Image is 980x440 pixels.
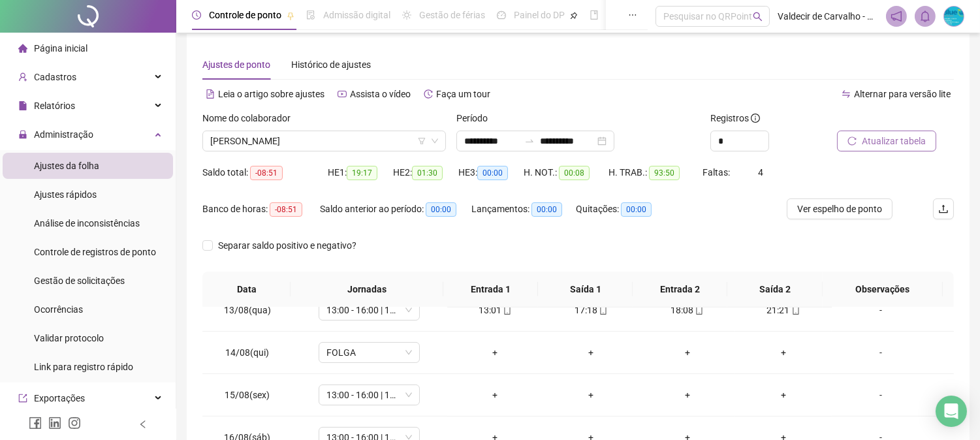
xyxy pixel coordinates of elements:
span: 4 [758,167,763,178]
span: Atualizar tabela [862,134,926,148]
label: Nome do colaborador [202,111,299,125]
div: + [746,345,821,360]
span: file-text [206,89,215,99]
span: 13/08(qua) [224,305,271,315]
div: Banco de horas: [202,202,320,217]
span: 00:00 [477,166,508,180]
div: Open Intercom Messenger [936,396,967,427]
span: lock [18,130,27,139]
span: home [18,44,27,53]
span: Cadastros [34,72,76,82]
button: Ver espelho de ponto [787,198,893,219]
span: Alternar para versão lite [854,89,951,99]
span: linkedin [48,416,61,430]
span: file [18,101,27,110]
div: H. TRAB.: [609,165,703,180]
div: + [458,345,533,360]
div: Quitações: [576,202,670,217]
span: clock-circle [192,10,201,20]
button: Atualizar tabela [837,131,936,151]
span: Relatórios [34,101,75,111]
span: Ver espelho de ponto [797,202,882,216]
span: Separar saldo positivo e negativo? [213,238,362,253]
span: swap-right [524,136,535,146]
span: export [18,394,27,403]
span: Ajustes de ponto [202,59,270,70]
span: Controle de ponto [209,10,281,20]
span: down [431,137,439,145]
span: history [424,89,433,99]
span: 00:00 [531,202,562,217]
div: Saldo anterior ao período: [320,202,471,217]
span: Faça um tour [436,89,490,99]
div: + [554,388,629,402]
span: mobile [790,306,800,315]
div: H. NOT.: [524,165,609,180]
span: Ajustes da folha [34,161,99,171]
div: Lançamentos: [471,202,576,217]
div: HE 1: [328,165,393,180]
span: Administração [34,129,93,140]
div: HE 3: [458,165,524,180]
span: Página inicial [34,43,87,54]
span: file-done [306,10,315,20]
div: 18:08 [650,303,725,317]
span: Controle de registros de ponto [34,247,156,257]
span: notification [891,10,902,22]
span: Ocorrências [34,304,83,315]
th: Jornadas [291,272,443,307]
span: mobile [597,306,608,315]
span: Painel do DP [514,10,565,20]
span: Gestão de solicitações [34,275,125,286]
th: Data [202,272,291,307]
span: to [524,136,535,146]
span: 13:00 - 16:00 | 17:00 - 21:20 [326,385,412,405]
span: 14/08(qui) [225,347,269,358]
span: Validar protocolo [34,333,104,343]
span: Link para registro rápido [34,362,133,372]
th: Observações [822,272,943,307]
span: 01:30 [412,166,443,180]
div: + [650,388,725,402]
div: 13:01 [458,303,533,317]
div: - [842,388,919,402]
span: Histórico de ajustes [291,59,371,70]
span: 93:50 [649,166,680,180]
span: swap [842,89,851,99]
span: ellipsis [628,10,637,20]
span: mobile [693,306,704,315]
span: JERONIMO LEANDRO DA SILVA ALVES [210,131,438,151]
span: Observações [832,282,932,296]
span: FOLGA [326,343,412,362]
span: Assista o vídeo [350,89,411,99]
span: Leia o artigo sobre ajustes [218,89,324,99]
span: 00:08 [559,166,590,180]
th: Entrada 1 [443,272,538,307]
span: left [138,420,148,429]
span: -08:51 [250,166,283,180]
div: Saldo total: [202,165,328,180]
div: + [554,345,629,360]
span: reload [847,136,857,146]
span: instagram [68,416,81,430]
th: Entrada 2 [633,272,727,307]
span: youtube [338,89,347,99]
span: Ajustes rápidos [34,189,97,200]
span: -08:51 [270,202,302,217]
span: bell [919,10,931,22]
span: Gestão de férias [419,10,485,20]
span: 15/08(sex) [225,390,270,400]
span: 19:17 [347,166,377,180]
span: Análise de inconsistências [34,218,140,228]
span: mobile [501,306,512,315]
span: pushpin [287,12,294,20]
div: 17:18 [554,303,629,317]
span: upload [938,204,949,214]
span: Registros [710,111,760,125]
span: pushpin [570,12,578,20]
div: + [650,345,725,360]
label: Período [456,111,496,125]
div: + [746,388,821,402]
span: Valdecir de Carvalho - BlueW Shop Taboão [778,9,878,24]
span: facebook [29,416,42,430]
